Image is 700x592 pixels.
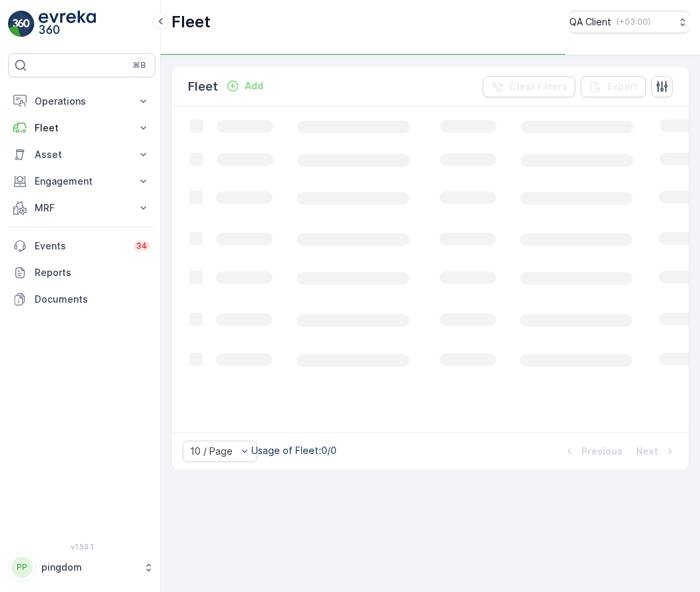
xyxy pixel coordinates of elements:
[245,79,263,93] p: Add
[635,443,678,459] button: Next
[133,60,146,71] p: ⌘B
[35,266,150,279] p: Reports
[617,17,651,27] p: ( +03:00 )
[35,239,125,253] p: Events
[561,443,624,459] button: Previous
[8,195,155,221] button: MRF
[8,115,155,141] button: Fleet
[636,445,658,458] p: Next
[251,444,337,457] p: Usage of Fleet : 0/0
[8,141,155,168] button: Asset
[569,11,689,33] button: QA Client(+03:00)
[581,445,623,458] p: Previous
[569,15,611,29] p: QA Client
[136,241,147,251] p: 34
[483,76,575,97] button: Clear Filters
[581,76,646,97] button: Export
[8,168,155,195] button: Engagement
[35,121,129,135] p: Fleet
[35,201,129,215] p: MRF
[11,557,33,578] div: PP
[41,561,137,574] p: pingdom
[8,286,155,313] a: Documents
[8,259,155,286] a: Reports
[8,233,155,259] a: Events34
[607,80,638,93] p: Export
[35,175,129,188] p: Engagement
[8,88,155,115] button: Operations
[35,95,129,108] p: Operations
[171,11,211,33] p: Fleet
[8,543,155,551] span: v 1.50.1
[8,553,155,581] button: PPpingdom
[509,80,567,93] p: Clear Filters
[35,148,129,161] p: Asset
[35,293,150,306] p: Documents
[39,11,96,37] img: logo_light-DOdMpM7g.png
[188,77,218,96] p: Fleet
[8,11,35,37] img: logo
[221,78,269,94] button: Add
